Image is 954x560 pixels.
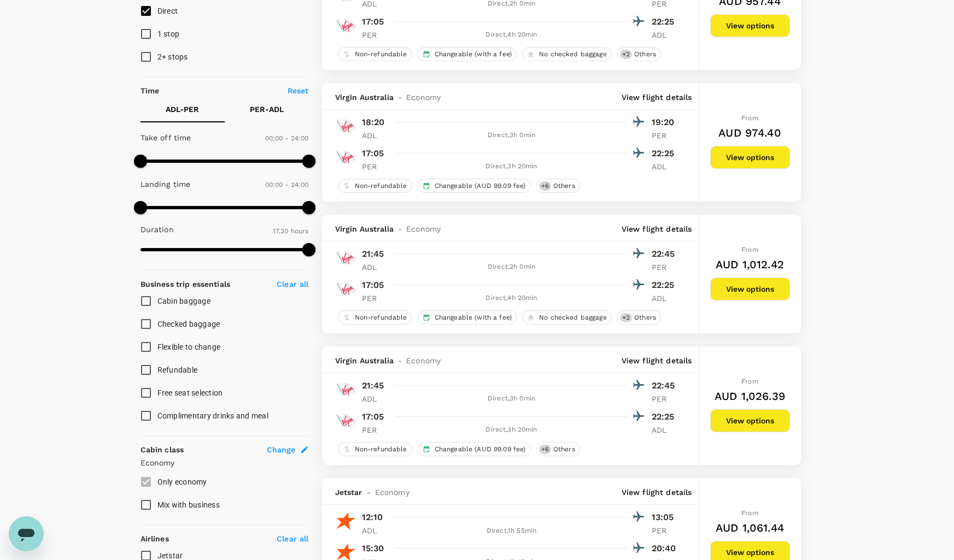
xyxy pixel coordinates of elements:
h6: AUD 974.40 [718,124,781,142]
img: VA [335,146,357,168]
p: 22:25 [652,147,679,160]
span: Non-refundable [350,445,412,454]
p: ADL [362,393,389,404]
img: VA [335,379,357,400]
div: Direct , 3h 0min [396,393,628,404]
button: View options [710,278,790,300]
p: 17:05 [362,147,384,160]
div: Direct , 1h 55min [396,526,628,537]
strong: Airlines [141,534,169,543]
h6: AUD 1,061.44 [716,519,784,537]
span: 1 stop [157,30,180,38]
p: 21:45 [362,247,384,261]
span: Economy [406,355,441,366]
span: No checked baggage [535,50,611,59]
p: Duration [141,224,174,235]
p: Landing time [141,179,191,190]
div: No checked baggage [522,47,612,61]
img: VA [335,410,357,432]
span: Others [630,313,660,322]
span: From [741,114,758,122]
p: 20:40 [652,542,679,555]
span: Virgin Australia [335,223,394,234]
div: Non-refundable [338,179,412,193]
span: 00:00 - 24:00 [265,134,309,142]
span: Cabin baggage [157,297,210,305]
button: View options [710,14,790,37]
div: Direct , 3h 20min [396,161,628,172]
p: PER [652,393,679,404]
p: Clear all [277,533,308,544]
span: + 6 [539,181,551,191]
p: View flight details [622,487,692,498]
span: Others [549,445,580,454]
div: Changeable (AUD 99.09 fee) [418,179,531,193]
span: Economy [406,223,441,234]
span: Changeable (with a fee) [430,313,516,322]
p: PER [362,161,389,172]
p: PER [362,293,389,304]
img: VA [335,15,357,37]
span: Changeable (with a fee) [430,50,516,59]
span: Free seat selection [157,388,223,397]
span: From [741,509,758,517]
p: ADL [652,425,679,435]
span: Only economy [157,478,207,486]
span: Change [267,444,296,455]
p: 22:25 [652,15,679,28]
span: Virgin Australia [335,92,394,103]
iframe: Button to launch messaging window [9,516,44,551]
img: JQ [335,510,357,532]
p: ADL [362,525,389,536]
span: - [362,487,375,498]
p: PER [362,425,389,435]
div: +6Others [536,179,580,193]
p: 12:10 [362,511,383,524]
span: Refundable [157,366,198,374]
p: 18:20 [362,116,385,129]
p: PER [652,130,679,141]
span: Mix with business [157,500,220,509]
span: Virgin Australia [335,355,394,366]
span: Economy [375,487,409,498]
p: PER [362,30,389,40]
p: ADL [362,130,389,141]
span: Changeable (AUD 99.09 fee) [430,445,530,454]
span: Others [630,50,660,59]
p: 19:20 [652,116,679,129]
p: 15:30 [362,542,384,555]
p: ADL [652,293,679,304]
p: View flight details [622,223,692,234]
span: Non-refundable [350,181,412,191]
h6: AUD 1,012.42 [716,256,784,273]
p: 17:05 [362,410,384,423]
p: Take off time [141,132,191,143]
p: Economy [141,457,309,468]
p: 17:05 [362,15,384,28]
p: ADL [652,30,679,40]
span: + 2 [620,313,632,322]
h6: AUD 1,026.39 [715,387,785,405]
img: VA [335,278,357,300]
strong: Business trip essentials [141,280,231,288]
div: Direct , 3h 20min [396,425,628,435]
span: Economy [406,92,441,103]
div: Changeable (with a fee) [418,47,517,61]
span: Jetstar [157,551,183,560]
div: +6Others [536,442,580,456]
span: Non-refundable [350,313,412,322]
span: Changeable (AUD 99.09 fee) [430,181,530,191]
p: View flight details [622,92,692,103]
p: ADL - PER [166,104,199,115]
span: 2+ stops [157,52,188,61]
div: Non-refundable [338,442,412,456]
span: + 6 [539,445,551,454]
button: View options [710,409,790,432]
span: - [394,223,406,234]
span: Checked baggage [157,320,220,328]
span: No checked baggage [535,313,611,322]
span: Jetstar [335,487,362,498]
div: Changeable (with a fee) [418,310,517,325]
span: - [394,92,406,103]
span: Direct [157,7,178,15]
